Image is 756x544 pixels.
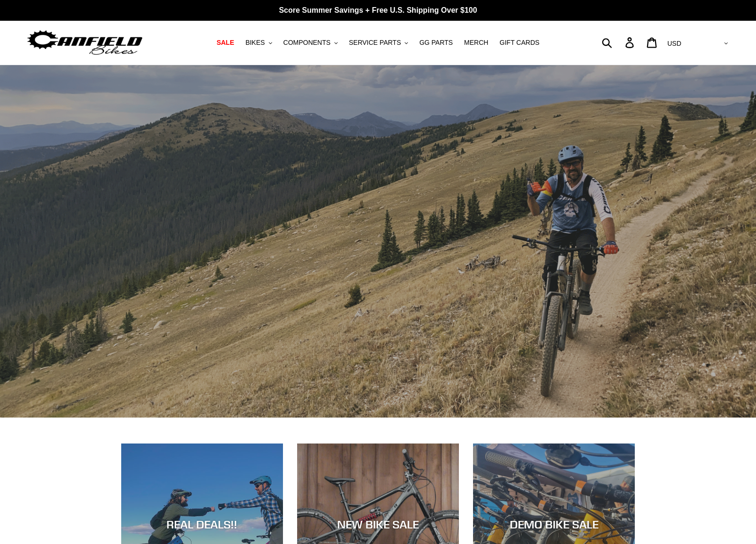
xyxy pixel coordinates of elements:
a: GG PARTS [415,36,457,49]
div: REAL DEALS!! [121,518,283,531]
button: SERVICE PARTS [344,36,413,49]
span: SALE [216,39,234,47]
span: BIKES [245,39,265,47]
a: MERCH [459,36,493,49]
img: Canfield Bikes [26,28,144,58]
button: BIKES [241,36,276,49]
button: COMPONENTS [279,36,342,49]
span: SERVICE PARTS [349,39,401,47]
div: DEMO BIKE SALE [473,518,635,531]
span: MERCH [464,39,488,47]
span: GG PARTS [419,39,453,47]
span: GIFT CARDS [499,39,540,47]
a: SALE [212,36,239,49]
div: NEW BIKE SALE [297,518,459,531]
input: Search [607,32,631,53]
a: GIFT CARDS [495,36,544,49]
span: COMPONENTS [283,39,331,47]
